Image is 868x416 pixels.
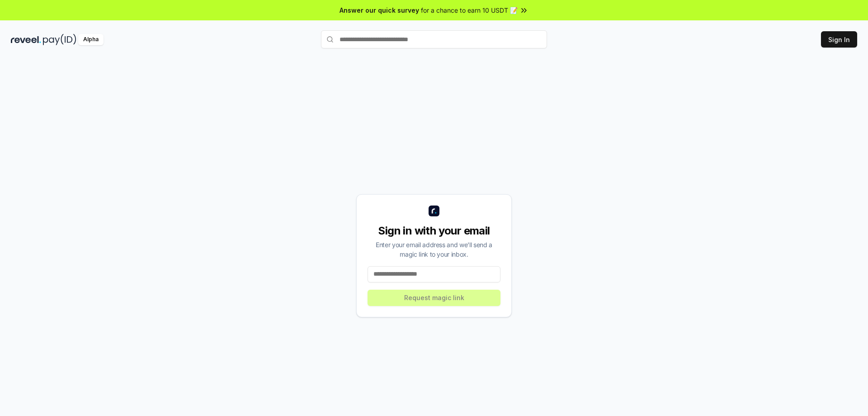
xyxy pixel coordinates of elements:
button: Sign In [821,31,857,48]
img: reveel_dark [11,34,41,45]
span: for a chance to earn 10 USDT 📝 [421,5,518,15]
img: logo_small [429,206,439,216]
div: Alpha [78,34,104,45]
img: pay_id [43,34,76,45]
span: Answer our quick survey [340,5,419,15]
div: Sign in with your email [368,224,500,238]
div: Enter your email address and we’ll send a magic link to your inbox. [368,240,500,259]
